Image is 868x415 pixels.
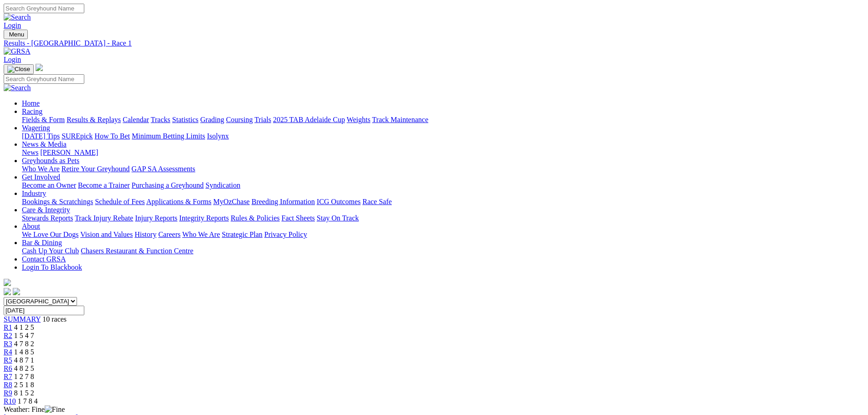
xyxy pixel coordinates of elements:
a: Privacy Policy [264,231,307,238]
a: Home [22,99,40,107]
a: R9 [4,389,12,397]
a: Greyhounds as Pets [22,157,79,164]
img: GRSA [4,47,31,56]
a: Who We Are [22,165,60,173]
a: Fact Sheets [282,214,315,222]
a: Contact GRSA [22,255,66,263]
img: logo-grsa-white.png [4,279,11,286]
a: Integrity Reports [179,214,229,222]
a: Cash Up Your Club [22,247,79,255]
span: R4 [4,348,12,356]
a: Become a Trainer [78,181,130,189]
button: Toggle navigation [4,30,28,39]
span: Menu [9,31,24,38]
img: Close [7,66,30,73]
a: Coursing [226,116,253,123]
a: R7 [4,373,12,380]
a: R8 [4,381,12,389]
span: 2 5 1 8 [14,381,34,389]
input: Search [4,4,84,13]
div: News & Media [22,149,864,157]
img: Fine [45,405,65,414]
a: R5 [4,356,12,364]
a: Careers [158,231,180,238]
a: Login [4,21,21,29]
div: Get Involved [22,181,864,190]
a: Calendar [123,116,149,123]
div: Wagering [22,132,864,140]
a: Bookings & Scratchings [22,198,93,205]
span: R10 [4,397,16,405]
a: History [134,231,156,238]
a: Results & Replays [67,116,121,123]
a: Care & Integrity [22,206,70,214]
a: Racing [22,108,42,115]
div: Industry [22,198,864,206]
a: About [22,222,40,230]
button: Toggle navigation [4,64,34,74]
span: 1 7 8 4 [18,397,38,405]
input: Search [4,74,84,84]
span: 4 1 2 5 [14,323,34,331]
a: Bar & Dining [22,239,62,246]
a: Syndication [205,181,240,189]
a: Stay On Track [317,214,359,222]
a: Industry [22,190,46,197]
a: SUMMARY [4,315,41,323]
a: News [22,149,38,156]
span: 8 1 5 2 [14,389,34,397]
a: Vision and Values [80,231,133,238]
span: Weather: Fine [4,405,65,413]
span: 4 8 7 1 [14,356,34,364]
img: Search [4,84,31,92]
a: R6 [4,364,12,372]
a: Weights [347,116,370,123]
a: [DATE] Tips [22,132,60,140]
a: How To Bet [95,132,130,140]
a: Grading [200,116,224,123]
a: Chasers Restaurant & Function Centre [81,247,193,255]
a: R3 [4,340,12,348]
a: Stewards Reports [22,214,73,222]
a: Track Maintenance [372,116,428,123]
span: 1 4 8 5 [14,348,34,356]
a: MyOzChase [213,198,250,205]
div: Greyhounds as Pets [22,165,864,173]
a: Schedule of Fees [95,198,144,205]
a: Fields & Form [22,116,65,123]
img: logo-grsa-white.png [36,64,43,71]
div: About [22,231,864,239]
span: 1 5 4 7 [14,332,34,339]
a: R1 [4,323,12,331]
a: GAP SA Assessments [132,165,195,173]
div: Bar & Dining [22,247,864,255]
div: Care & Integrity [22,214,864,222]
img: facebook.svg [4,288,11,295]
a: Get Involved [22,173,60,181]
a: Tracks [151,116,170,123]
a: Purchasing a Greyhound [132,181,204,189]
a: Who We Are [182,231,220,238]
a: Track Injury Rebate [75,214,133,222]
a: Injury Reports [135,214,177,222]
a: Breeding Information [252,198,315,205]
a: [PERSON_NAME] [40,149,98,156]
a: We Love Our Dogs [22,231,78,238]
a: News & Media [22,140,67,148]
a: Retire Your Greyhound [62,165,130,173]
a: 2025 TAB Adelaide Cup [273,116,345,123]
a: Results - [GEOGRAPHIC_DATA] - Race 1 [4,39,864,47]
a: Trials [254,116,271,123]
a: R2 [4,332,12,339]
a: ICG Outcomes [317,198,360,205]
a: Rules & Policies [231,214,280,222]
